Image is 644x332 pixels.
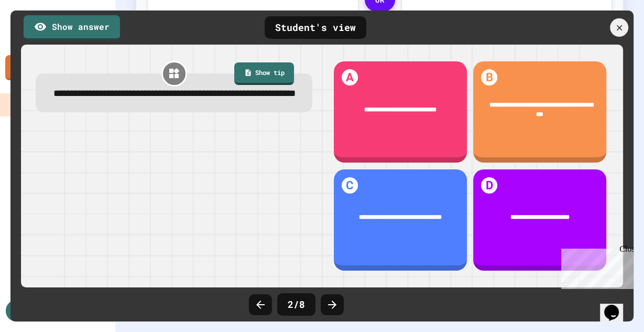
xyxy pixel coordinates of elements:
[265,16,366,39] div: Student's view
[4,4,72,67] div: Chat with us now!Close
[600,290,634,322] iframe: chat widget
[24,15,120,40] a: Show answer
[277,293,315,316] div: 2 / 8
[234,62,294,84] a: Show tip
[342,69,358,85] h1: A
[481,177,497,194] h1: D
[557,244,634,289] iframe: chat widget
[481,69,497,85] h1: B
[342,177,358,194] h1: C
